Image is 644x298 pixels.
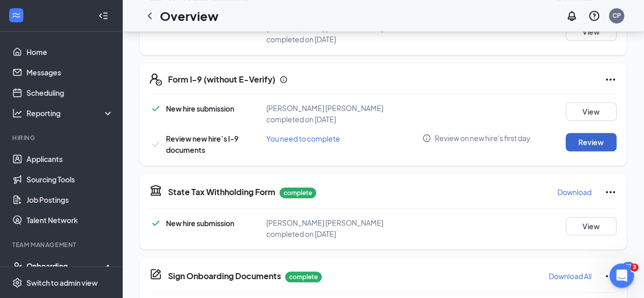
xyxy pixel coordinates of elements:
div: Hiring [12,133,111,142]
div: Team Management [12,240,111,249]
svg: Analysis [12,108,22,118]
button: View [566,217,617,235]
svg: Checkmark [150,102,162,115]
svg: Notifications [566,10,578,22]
span: Review on new hire's first day [435,133,530,143]
button: View [566,102,617,121]
a: Messages [26,62,114,83]
svg: TaxGovernmentIcon [150,184,162,196]
svg: Ellipses [604,73,617,86]
a: Job Postings [26,189,114,210]
a: Scheduling [26,83,114,103]
svg: UserCheck [12,261,22,271]
p: Download [557,187,592,197]
span: [PERSON_NAME] [PERSON_NAME] completed on [DATE] [266,103,383,124]
svg: Info [422,133,431,143]
p: Download All [549,271,592,281]
button: Download All [548,268,592,284]
div: Reporting [26,108,114,118]
svg: Settings [12,278,22,288]
iframe: Intercom live chat [609,263,634,288]
svg: Checkmark [150,217,162,229]
p: complete [285,272,322,282]
div: Switch to admin view [26,278,98,288]
h5: Sign Onboarding Documents [168,270,281,282]
button: Download [557,184,592,200]
span: New hire submission [166,104,234,113]
a: Talent Network [26,210,114,230]
span: New hire submission [166,219,234,228]
h1: Overview [160,7,218,24]
button: View [566,22,617,41]
svg: FormI9EVerifyIcon [150,73,162,86]
a: Home [26,42,114,62]
div: 20 [623,262,634,270]
h5: Form I-9 (without E-Verify) [168,74,275,85]
h5: State Tax Withholding Form [168,186,275,198]
svg: Info [279,75,288,84]
span: 3 [630,263,638,272]
svg: QuestionInfo [588,10,600,22]
span: You need to complete [266,134,340,143]
svg: Collapse [98,11,108,21]
svg: Checkmark [150,138,162,150]
svg: WorkstreamLogo [11,10,21,20]
span: [PERSON_NAME] [PERSON_NAME] completed on [DATE] [266,218,383,238]
svg: ChevronLeft [144,10,156,22]
span: Review new hire’s I-9 documents [166,134,238,154]
svg: CompanyDocumentIcon [150,268,162,280]
p: complete [279,187,316,198]
svg: Ellipses [604,186,617,198]
svg: Ellipses [604,270,617,282]
button: Review [566,133,617,151]
div: Onboarding [26,261,105,271]
a: Applicants [26,149,114,169]
div: CP [612,11,621,20]
a: Sourcing Tools [26,169,114,189]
